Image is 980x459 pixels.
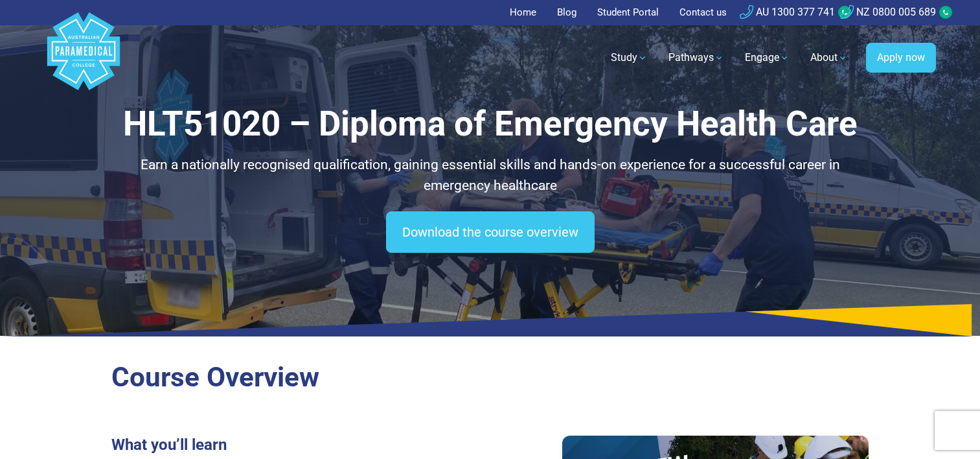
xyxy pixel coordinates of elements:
a: Australian Paramedical College [45,25,122,91]
p: Earn a nationally recognised qualification, gaining essential skills and hands-on experience for ... [111,155,869,196]
a: Download the course overview [386,211,595,253]
h1: HLT51020 – Diploma of Emergency Health Care [111,104,869,145]
a: Apply now [866,43,936,73]
a: Engage [737,40,797,76]
a: NZ 0800 005 689 [840,6,936,18]
h2: Course Overview [111,361,869,394]
a: AU 1300 377 741 [740,6,835,18]
a: Study [603,40,655,76]
a: Pathways [661,40,732,76]
a: About [803,40,856,76]
h3: What you’ll learn [111,436,483,454]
